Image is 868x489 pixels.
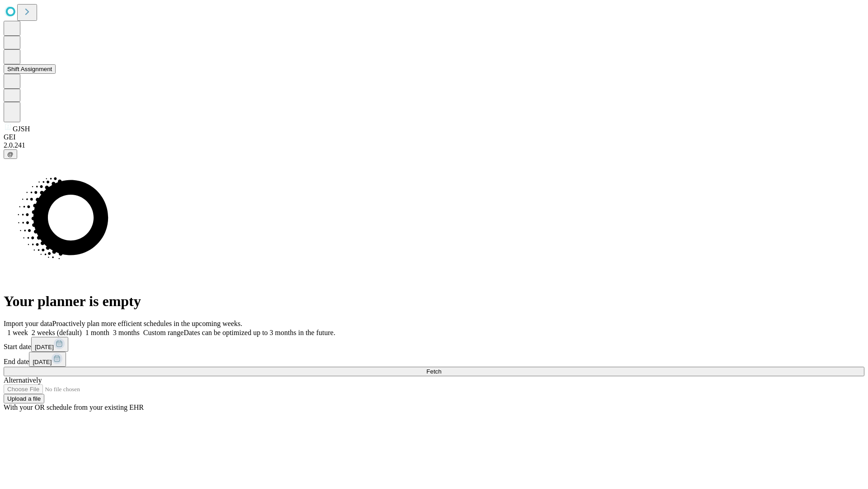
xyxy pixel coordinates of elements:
[85,329,109,336] span: 1 month
[4,64,56,74] button: Shift Assignment
[184,329,335,336] span: Dates can be optimized up to 3 months in the future.
[35,344,54,350] span: [DATE]
[113,329,140,336] span: 3 months
[4,367,864,376] button: Fetch
[4,352,864,367] div: End date
[32,329,82,336] span: 2 weeks (default)
[7,329,28,336] span: 1 week
[4,293,864,310] h1: Your planner is empty
[33,359,52,365] span: [DATE]
[4,320,52,327] span: Import your data
[4,133,864,141] div: GEI
[143,329,184,336] span: Custom range
[13,125,30,133] span: GJSH
[7,151,14,158] span: @
[4,394,44,403] button: Upload a file
[4,141,864,149] div: 2.0.241
[4,376,42,384] span: Alternatively
[31,337,68,352] button: [DATE]
[52,320,242,327] span: Proactively plan more efficient schedules in the upcoming weeks.
[4,149,17,159] button: @
[29,352,66,367] button: [DATE]
[426,368,441,375] span: Fetch
[4,337,864,352] div: Start date
[4,403,144,411] span: With your OR schedule from your existing EHR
